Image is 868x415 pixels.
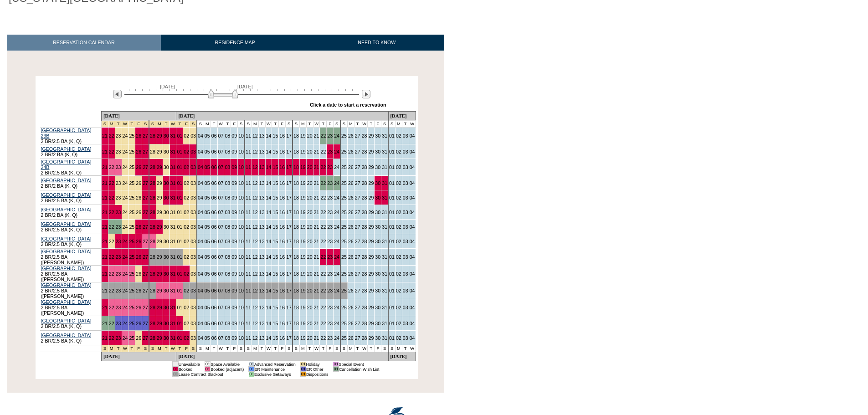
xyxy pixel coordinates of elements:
a: 07 [218,180,224,186]
a: 27 [143,149,148,154]
a: 30 [164,210,169,215]
a: 31 [382,195,387,200]
a: 04 [410,195,415,200]
a: 03 [190,195,196,200]
a: 04 [410,180,415,186]
a: 26 [348,133,354,138]
a: 31 [382,149,387,154]
a: 02 [184,180,189,186]
a: 07 [218,164,224,170]
a: 11 [246,149,251,154]
a: 31 [170,180,176,186]
a: 02 [184,149,189,154]
a: [GEOGRAPHIC_DATA] [41,178,92,183]
a: 23 [327,210,333,215]
a: 14 [266,164,272,170]
a: 25 [341,180,347,186]
a: 03 [190,149,196,154]
a: 24 [123,133,128,138]
a: 23 [116,133,121,138]
a: 22 [320,210,326,215]
a: 21 [314,149,319,154]
a: 09 [231,149,237,154]
a: 22 [109,180,114,186]
a: 09 [231,133,237,138]
a: RESERVATION CALENDAR [7,35,161,51]
a: 27 [355,149,360,154]
a: 31 [170,195,176,200]
a: 30 [164,149,169,154]
a: 03 [403,195,408,200]
a: 17 [286,180,292,186]
a: [GEOGRAPHIC_DATA] [41,207,92,212]
a: 27 [355,164,360,170]
a: 30 [164,180,169,186]
a: 31 [170,133,176,138]
a: 26 [348,210,354,215]
a: 28 [362,180,367,186]
a: 22 [109,149,114,154]
a: 25 [341,133,347,138]
a: 28 [150,180,155,186]
a: 03 [190,133,196,138]
a: 10 [238,149,244,154]
a: 30 [164,164,169,170]
a: 26 [348,149,354,154]
a: 30 [375,133,380,138]
a: 23 [327,149,333,154]
a: 30 [164,133,169,138]
a: 24 [123,149,128,154]
a: 21 [102,224,108,230]
a: 23 [327,164,333,170]
a: 15 [272,149,278,154]
a: 30 [375,210,380,215]
a: 04 [198,164,203,170]
a: 24 [334,210,339,215]
a: 21 [102,133,108,138]
a: 28 [150,149,155,154]
a: 02 [184,195,189,200]
a: 08 [225,195,230,200]
a: 15 [272,210,278,215]
a: 05 [205,149,210,154]
a: 06 [211,180,217,186]
a: 04 [410,133,415,138]
a: 29 [368,210,374,215]
a: 01 [177,224,182,230]
a: 15 [272,195,278,200]
a: 30 [164,224,169,230]
a: 15 [272,133,278,138]
a: 23 [327,195,333,200]
a: 19 [300,164,306,170]
a: 04 [198,180,203,186]
a: 31 [382,180,387,186]
a: 05 [205,164,210,170]
a: 02 [184,133,189,138]
a: 22 [109,195,114,200]
a: 12 [252,210,258,215]
a: 19 [300,195,306,200]
a: 27 [143,164,148,170]
a: 31 [170,224,176,230]
a: 28 [362,164,367,170]
a: 02 [184,210,189,215]
a: 21 [314,180,319,186]
a: 25 [341,210,347,215]
a: 01 [177,149,182,154]
a: 26 [348,164,354,170]
a: 11 [246,210,251,215]
a: 16 [279,180,285,186]
a: 21 [102,195,108,200]
a: 09 [231,210,237,215]
a: 30 [375,149,380,154]
a: 21 [314,133,319,138]
a: 10 [238,164,244,170]
a: 20 [307,195,313,200]
a: 28 [362,210,367,215]
a: 01 [389,164,395,170]
a: 30 [164,195,169,200]
a: 18 [293,149,299,154]
a: 16 [279,195,285,200]
a: 28 [362,195,367,200]
a: 27 [143,195,148,200]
